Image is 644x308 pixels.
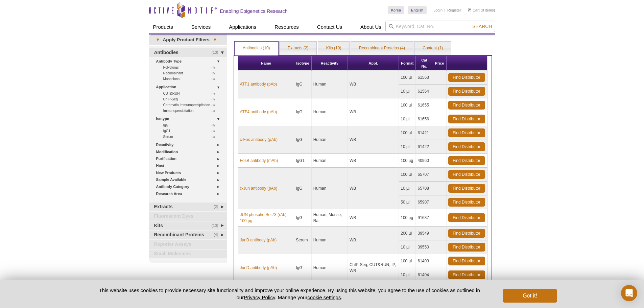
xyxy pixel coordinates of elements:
a: FosB antibody (mAb) [240,158,278,164]
span: Search [472,24,492,29]
span: ▾ [152,37,163,43]
a: Reactivity [156,141,223,148]
button: Got it! [503,289,557,303]
span: (1) [212,128,219,134]
a: Reporter Assays [149,240,227,249]
a: Antibodies (10) [235,42,278,55]
span: (1) [212,76,219,82]
a: Find Distributor [448,257,485,265]
a: Services [187,21,215,33]
td: 65907 [416,195,433,209]
span: (2) [212,70,219,76]
a: (1)Monoclonal [163,76,219,82]
td: ChIP-Seq, CUT&RUN, IP, WB [348,254,399,282]
a: Purification [156,155,223,162]
th: Name [238,56,294,71]
td: 10 µl [399,85,416,98]
td: 100 µl [399,168,416,182]
a: Korea [388,6,404,14]
td: WB [348,98,399,126]
td: 10 µl [399,182,416,195]
td: 10 µl [399,140,416,154]
a: Resources [270,21,303,33]
span: (7) [212,65,219,70]
td: 10 µl [399,112,416,126]
a: Find Distributor [448,115,485,123]
button: cookie settings [307,294,341,300]
a: (1)IgG1 [163,128,219,134]
a: Research Area [156,190,223,197]
a: Host [156,162,223,169]
td: Human [312,168,348,209]
span: (1) [212,91,219,96]
a: Find Distributor [448,170,485,179]
a: (2)Extracts [149,203,227,211]
a: Extracts (2) [280,42,316,55]
li: | [445,6,446,14]
td: IgG [294,126,312,154]
td: WB [348,209,399,227]
td: 61656 [416,112,433,126]
a: Find Distributor [448,270,485,279]
span: (1) [212,108,219,114]
td: IgG [294,209,312,227]
td: Human [312,227,348,254]
td: 100 µl [399,254,416,268]
span: ▾ [210,37,220,43]
td: IgG [294,98,312,126]
td: 100 µg [399,209,416,227]
td: 61563 [416,71,433,85]
td: WB [348,168,399,209]
td: 100 µl [399,98,416,112]
a: Fluorescent Dyes [149,212,227,221]
td: 65707 [416,168,433,182]
td: Human, Mouse, Rat [312,209,348,227]
th: Cat No. [416,56,433,71]
a: New Products [156,169,223,176]
a: Antibody Category [156,183,223,190]
td: 39550 [416,240,433,254]
a: Small Molecules [149,250,227,258]
a: ▾Apply Product Filters▾ [149,34,227,45]
td: Serum [294,227,312,254]
td: 100 µl [399,71,416,85]
a: (2)Recombinant [163,70,219,76]
a: (4)Recombinant Proteins [149,231,227,239]
a: (1)CUT&RUN [163,91,219,96]
a: Products [149,21,177,33]
span: (4) [214,231,222,239]
th: Price [433,56,447,71]
a: Sample Available [156,176,223,183]
h2: Enabling Epigenetics Research [220,8,288,14]
a: (10)Kits [149,221,227,230]
td: 40960 [416,154,433,168]
td: 200 µl [399,227,416,240]
td: 50 µl [399,195,416,209]
td: 10 µl [399,240,416,254]
td: 39549 [416,227,433,240]
a: Isotype [156,115,223,122]
a: Find Distributor [448,87,485,96]
a: Contact Us [313,21,346,33]
a: (1)Serum [163,134,219,140]
td: 61403 [416,254,433,268]
a: c-Jun antibody (pAb) [240,185,278,191]
a: JunB antibody (pAb) [240,237,277,243]
a: Find Distributor [448,101,485,110]
td: 91687 [416,209,433,227]
td: 100 µg [399,154,416,168]
a: Recombinant Proteins (4) [351,42,413,55]
a: JunD antibody (pAb) [240,265,277,271]
a: Modification [156,148,223,156]
a: (7)Polyclonal [163,65,219,70]
a: Find Distributor [448,198,485,207]
td: IgG [294,254,312,282]
a: (1)ChIP-Seq [163,96,219,102]
td: Human [312,98,348,126]
td: 61421 [416,126,433,140]
a: Find Distributor [448,229,485,238]
td: 61564 [416,85,433,98]
span: (2) [214,203,222,211]
span: (1) [212,102,219,108]
td: WB [348,126,399,154]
